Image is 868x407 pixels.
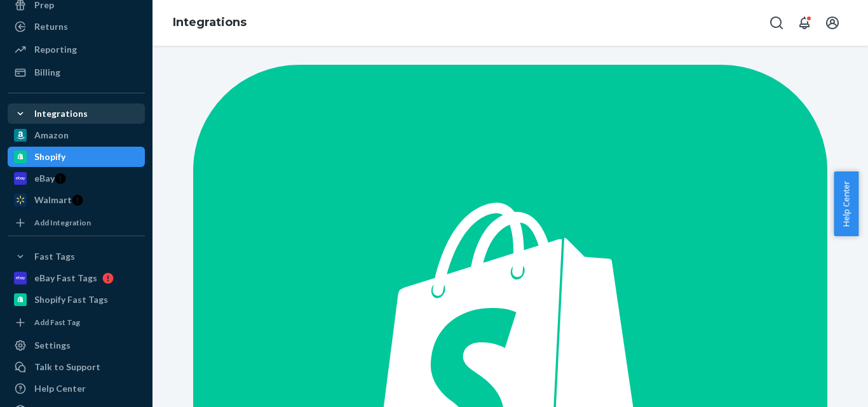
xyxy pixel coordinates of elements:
div: Add Integration [34,217,91,228]
div: Add Fast Tag [34,317,80,328]
button: Open notifications [792,10,817,36]
div: Amazon [34,129,69,142]
div: eBay Fast Tags [34,272,97,284]
button: Fast Tags [8,246,145,267]
a: Amazon [8,125,145,145]
a: Help Center [8,378,145,399]
button: Integrations [8,103,145,124]
a: Returns [8,17,145,37]
div: Talk to Support [34,361,100,373]
a: Billing [8,62,145,83]
div: Billing [34,66,60,79]
div: Returns [34,20,68,33]
a: Walmart [8,190,145,210]
div: Reporting [34,43,77,56]
ol: breadcrumbs [163,4,257,41]
a: Integrations [173,15,247,29]
div: Shopify [34,150,65,163]
a: Shopify [8,147,145,167]
a: Shopify Fast Tags [8,290,145,310]
div: Shopify Fast Tags [34,293,108,306]
a: Add Integration [8,215,145,230]
div: Fast Tags [34,250,75,263]
div: Integrations [34,107,88,120]
div: Settings [34,339,71,352]
a: Settings [8,335,145,356]
a: eBay [8,168,145,189]
a: Add Fast Tag [8,315,145,330]
a: Reporting [8,39,145,60]
div: eBay [34,172,55,185]
a: Talk to Support [8,357,145,377]
button: Open account menu [820,10,845,36]
div: Help Center [34,382,86,395]
button: Help Center [834,171,858,236]
a: eBay Fast Tags [8,268,145,288]
button: Open Search Box [764,10,789,36]
div: Walmart [34,194,72,206]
